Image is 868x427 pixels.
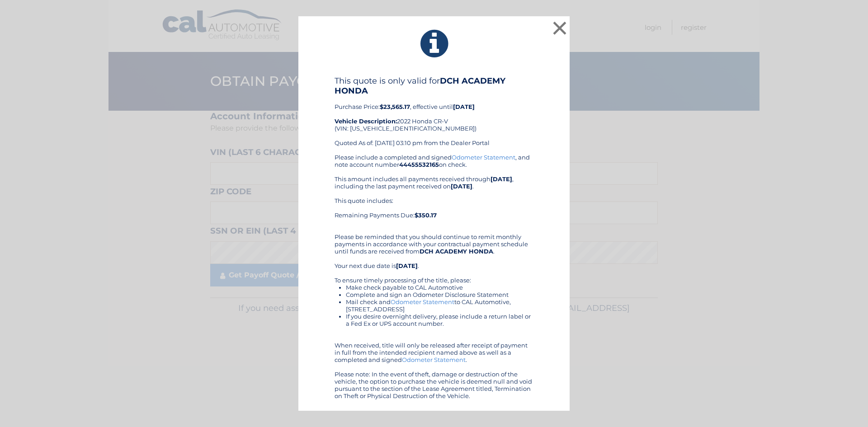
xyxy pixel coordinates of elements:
[453,103,475,110] b: [DATE]
[551,19,569,37] button: ×
[491,175,512,183] b: [DATE]
[415,211,437,219] b: $350.17
[346,284,533,291] li: Make check payable to CAL Automotive
[380,103,410,110] b: $23,565.17
[399,161,439,168] b: 44455532165
[391,298,454,305] a: Odometer Statement
[452,154,515,161] a: Odometer Statement
[396,262,418,269] b: [DATE]
[451,183,472,190] b: [DATE]
[346,313,533,327] li: If you desire overnight delivery, please include a return label or a Fed Ex or UPS account number.
[402,356,466,363] a: Odometer Statement
[335,76,533,154] div: Purchase Price: , effective until 2022 Honda CR-V (VIN: [US_VEHICLE_IDENTIFICATION_NUMBER]) Quote...
[346,298,533,313] li: Mail check and to CAL Automotive, [STREET_ADDRESS]
[335,117,397,125] strong: Vehicle Description:
[346,291,533,298] li: Complete and sign an Odometer Disclosure Statement
[420,248,493,255] b: DCH ACADEMY HONDA
[335,197,533,226] div: This quote includes: Remaining Payments Due:
[335,76,533,96] h4: This quote is only valid for
[335,154,533,399] div: Please include a completed and signed , and note account number on check. This amount includes al...
[335,76,505,96] b: DCH ACADEMY HONDA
